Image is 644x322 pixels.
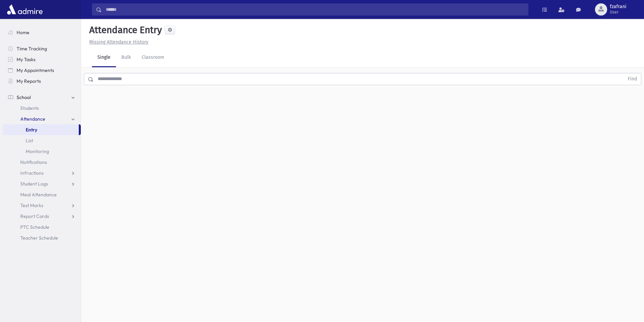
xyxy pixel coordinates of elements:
a: Missing Attendance History [87,39,148,45]
span: School [17,94,31,100]
span: Report Cards [20,213,49,219]
a: List [3,135,81,146]
a: School [3,92,81,103]
a: PTC Schedule [3,222,81,232]
a: Monitoring [3,146,81,157]
h5: Attendance Entry [87,24,162,36]
span: My Tasks [17,56,35,63]
input: Search [102,3,528,16]
span: Students [20,105,39,111]
span: Entry [26,127,37,133]
a: Meal Attendance [3,189,81,200]
a: Classroom [136,48,170,67]
a: Student Logs [3,178,81,189]
img: AdmirePro [5,3,44,16]
span: Time Tracking [17,46,47,52]
span: Student Logs [20,181,48,187]
a: Report Cards [3,211,81,222]
a: My Reports [3,76,81,86]
span: Infractions [20,170,44,176]
a: Bulk [116,48,136,67]
a: My Appointments [3,65,81,76]
span: Home [17,29,29,35]
a: Notifications [3,157,81,168]
a: Single [92,48,116,67]
span: fzafrani [610,4,626,9]
a: Test Marks [3,200,81,211]
a: Attendance [3,114,81,124]
a: Students [3,103,81,114]
span: Test Marks [20,202,43,208]
button: Find [624,73,641,85]
a: Infractions [3,168,81,178]
span: Notifications [20,159,47,165]
span: User [610,9,626,15]
span: Teacher Schedule [20,235,58,241]
a: My Tasks [3,54,81,65]
span: Attendance [20,116,45,122]
a: Time Tracking [3,43,81,54]
a: Home [3,27,81,38]
span: Monitoring [26,148,49,154]
span: My Appointments [17,67,54,73]
span: List [26,138,33,144]
span: Meal Attendance [20,192,57,198]
u: Missing Attendance History [89,39,148,45]
span: My Reports [17,78,41,84]
span: PTC Schedule [20,224,49,230]
a: Teacher Schedule [3,232,81,243]
a: Entry [3,124,79,135]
